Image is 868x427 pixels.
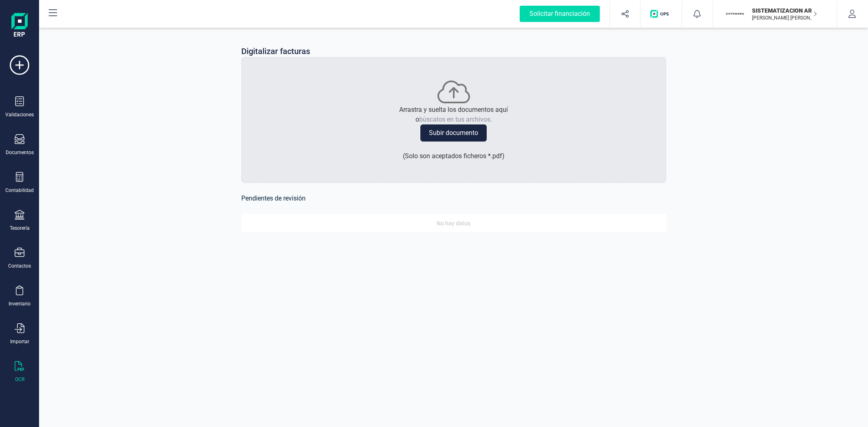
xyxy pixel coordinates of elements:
div: Importar [10,338,29,345]
p: [PERSON_NAME] [PERSON_NAME] [752,15,817,21]
img: Logo Finanedi [11,13,28,39]
div: Validaciones [5,111,34,118]
div: Inventario [9,301,31,307]
img: Logo de OPS [650,10,672,18]
p: Digitalizar facturas [241,46,310,57]
button: Subir documento [420,124,487,142]
div: Contactos [8,263,31,269]
div: OCR [15,376,24,383]
div: Arrastra y suelta los documentos aquíobúscalos en tus archivos.Subir documento(Solo son aceptados... [241,57,666,183]
p: ( Solo son aceptados ficheros * .pdf ) [403,151,505,161]
div: No hay datos [245,219,663,228]
h6: Pendientes de revisión [241,193,666,204]
p: Arrastra y suelta los documentos aquí o [399,105,508,124]
button: Logo de OPS [645,1,677,27]
div: Solicitar financiación [520,6,600,22]
button: SISISTEMATIZACION ARQUITECTONICA EN REFORMAS SL[PERSON_NAME] [PERSON_NAME] [723,1,827,27]
button: Solicitar financiación [510,1,610,27]
span: búscalos en tus archivos. [419,115,492,123]
div: Documentos [6,149,34,156]
img: SI [726,5,744,23]
p: SISTEMATIZACION ARQUITECTONICA EN REFORMAS SL [752,7,817,15]
div: Contabilidad [5,187,34,194]
div: Tesorería [10,225,30,231]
